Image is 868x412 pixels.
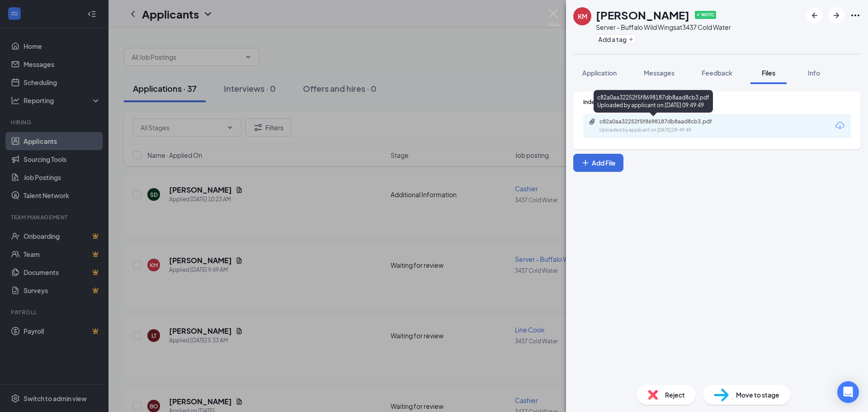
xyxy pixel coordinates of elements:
[589,118,596,125] svg: Paperclip
[582,69,617,77] span: Application
[596,23,731,32] div: Server - Buffalo Wild Wings at 3437 Cold Water
[594,90,713,113] div: c82a0aa32252f5f8698187db8aad8cb3.pdf Uploaded by applicant on [DATE] 09:49:49
[599,127,735,134] div: Uploaded by applicant on [DATE] 09:49:49
[702,69,732,77] span: Feedback
[807,7,823,24] button: ArrowLeftNew
[736,390,779,400] span: Move to stage
[809,10,820,21] svg: ArrowLeftNew
[835,120,845,131] svg: Download
[644,69,675,77] span: Messages
[581,158,590,167] svg: Plus
[762,69,775,77] span: Files
[573,154,623,172] button: Add FilePlus
[850,10,861,21] svg: Ellipses
[828,7,844,24] button: ArrowRight
[583,98,851,106] div: Indeed Resume
[695,11,716,19] span: ✔ WOTC
[596,34,636,44] button: PlusAdd a tag
[665,390,685,400] span: Reject
[596,7,689,23] h1: [PERSON_NAME]
[808,69,820,77] span: Info
[599,118,726,125] div: c82a0aa32252f5f8698187db8aad8cb3.pdf
[837,381,859,403] div: Open Intercom Messenger
[589,118,735,134] a: Paperclipc82a0aa32252f5f8698187db8aad8cb3.pdfUploaded by applicant on [DATE] 09:49:49
[831,10,842,21] svg: ArrowRight
[578,12,587,21] div: KM
[628,37,634,42] svg: Plus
